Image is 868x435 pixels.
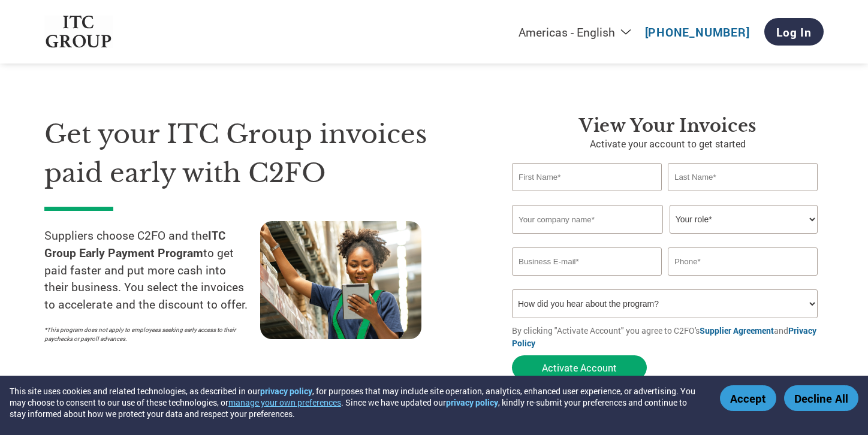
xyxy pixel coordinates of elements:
p: Activate your account to get started [512,137,824,151]
select: Title/Role [670,205,818,234]
img: supply chain worker [260,221,421,339]
p: *This program does not apply to employees seeking early access to their paychecks or payroll adva... [44,325,248,343]
div: Inavlid Phone Number [668,277,818,285]
a: Privacy Policy [512,325,816,349]
a: Supplier Agreement [700,325,774,336]
a: Log In [764,18,824,46]
button: Accept [720,385,776,411]
div: Inavlid Email Address [512,277,662,285]
div: This site uses cookies and related technologies, as described in our , for purposes that may incl... [10,385,703,419]
input: Invalid Email format [512,247,662,276]
div: Invalid company name or company name is too long [512,235,818,243]
strong: ITC Group Early Payment Program [44,228,225,260]
input: Your company name* [512,205,663,234]
h1: Get your ITC Group invoices paid early with C2FO [44,115,476,192]
h3: View Your Invoices [512,115,824,137]
button: Decline All [784,385,858,411]
a: privacy policy [446,397,498,408]
img: ITC Group [44,16,113,49]
input: Phone* [668,247,818,276]
button: Activate Account [512,355,647,380]
a: privacy policy [260,385,312,397]
p: Suppliers choose C2FO and the to get paid faster and put more cash into their business. You selec... [44,227,260,313]
div: Invalid last name or last name is too long [668,192,818,200]
input: First Name* [512,163,662,191]
input: Last Name* [668,163,818,191]
a: [PHONE_NUMBER] [645,25,750,40]
p: By clicking "Activate Account" you agree to C2FO's and [512,324,824,349]
div: Invalid first name or first name is too long [512,192,662,200]
button: manage your own preferences [228,397,341,408]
